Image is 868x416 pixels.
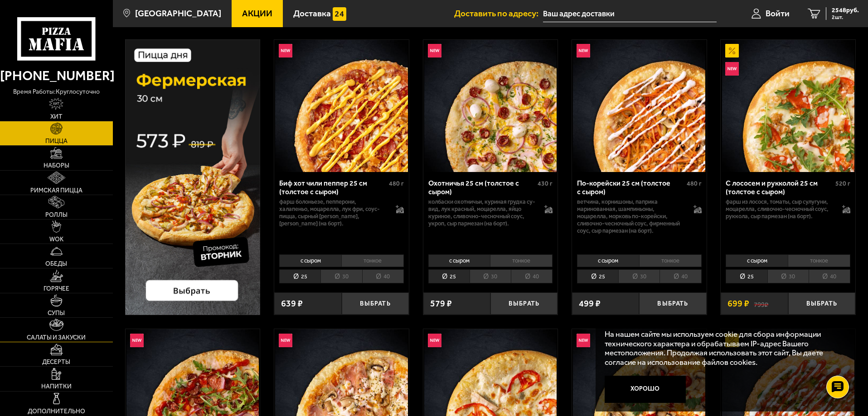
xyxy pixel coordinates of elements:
span: Десерты [42,359,70,365]
span: Доставить по адресу: [454,9,543,18]
input: Ваш адрес доставки [543,5,717,22]
img: С лососем и рукколой 25 см (толстое с сыром) [722,40,854,172]
span: Хит [50,114,63,120]
button: Выбрать [490,292,558,315]
img: По-корейски 25 см (толстое с сыром) [573,40,705,172]
span: WOK [49,236,63,243]
p: колбаски охотничьи, куриная грудка су-вид, лук красный, моцарелла, яйцо куриное, сливочно-чесночн... [428,198,536,227]
button: Выбрать [788,292,855,315]
div: С лососем и рукколой 25 см (толстое с сыром) [726,179,833,196]
img: Новинка [577,334,590,347]
span: Роллы [45,212,68,218]
span: 2 шт. [832,14,859,20]
li: 25 [428,269,470,283]
span: Наборы [44,163,69,169]
div: Биф хот чили пеппер 25 см (толстое с сыром) [279,179,387,196]
li: 40 [809,269,850,283]
li: 30 [320,269,362,283]
li: тонкое [341,254,404,267]
li: тонкое [788,254,850,267]
button: Выбрать [639,292,706,315]
p: фарш болоньезе, пепперони, халапеньо, моцарелла, лук фри, соус-пицца, сырный [PERSON_NAME], [PERS... [279,198,387,227]
a: НовинкаОхотничья 25 см (толстое с сыром) [423,40,558,172]
span: Войти [766,9,790,18]
span: Дополнительно [28,408,85,415]
li: с сыром [428,254,490,267]
span: 639 ₽ [281,299,303,308]
div: Охотничья 25 см (толстое с сыром) [428,179,536,196]
li: 30 [618,269,659,283]
span: 480 г [389,180,404,187]
span: 699 ₽ [727,299,749,308]
img: 15daf4d41897b9f0e9f617042186c801.svg [333,7,346,21]
img: Новинка [279,44,292,57]
a: НовинкаБиф хот чили пеппер 25 см (толстое с сыром) [274,40,409,172]
p: ветчина, корнишоны, паприка маринованная, шампиньоны, моцарелла, морковь по-корейски, сливочно-че... [577,198,684,234]
span: Римская пицца [30,187,82,194]
span: Доставка [293,9,331,18]
img: Акционный [725,44,739,57]
span: Пицца [45,138,68,144]
li: с сыром [279,254,341,267]
img: Новинка [725,62,739,76]
img: Новинка [279,334,292,347]
span: 480 г [687,180,702,187]
a: АкционныйНовинкаС лососем и рукколой 25 см (толстое с сыром) [721,40,855,172]
span: 2548 руб. [832,7,859,14]
li: 40 [511,269,553,283]
li: 25 [279,269,320,283]
li: 40 [362,269,404,283]
span: 579 ₽ [430,299,452,308]
button: Хорошо [605,376,686,403]
span: 430 г [538,180,553,187]
p: фарш из лосося, томаты, сыр сулугуни, моцарелла, сливочно-чесночный соус, руккола, сыр пармезан (... [726,198,833,220]
span: [GEOGRAPHIC_DATA] [135,9,221,18]
div: По-корейски 25 см (толстое с сыром) [577,179,684,196]
span: Салаты и закуски [27,335,86,341]
li: тонкое [490,254,553,267]
img: Новинка [130,334,144,347]
img: Новинка [428,334,441,347]
li: 25 [577,269,618,283]
img: Новинка [577,44,590,57]
span: Супы [48,310,65,316]
span: 520 г [835,180,850,187]
s: 799 ₽ [754,299,768,308]
li: 40 [659,269,701,283]
li: с сыром [726,254,788,267]
li: с сыром [577,254,639,267]
img: Охотничья 25 см (толстое с сыром) [424,40,557,172]
span: Напитки [41,383,72,390]
img: Новинка [428,44,441,57]
li: 30 [470,269,511,283]
span: Акции [242,9,272,18]
img: Биф хот чили пеппер 25 см (толстое с сыром) [275,40,407,172]
li: 30 [767,269,809,283]
p: На нашем сайте мы используем cookie для сбора информации технического характера и обрабатываем IP... [605,330,842,367]
a: НовинкаПо-корейски 25 см (толстое с сыром) [572,40,707,172]
span: Обеды [45,261,67,267]
span: Горячее [44,286,69,292]
span: 499 ₽ [579,299,601,308]
button: Выбрать [342,292,409,315]
li: тонкое [639,254,702,267]
li: 25 [726,269,767,283]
